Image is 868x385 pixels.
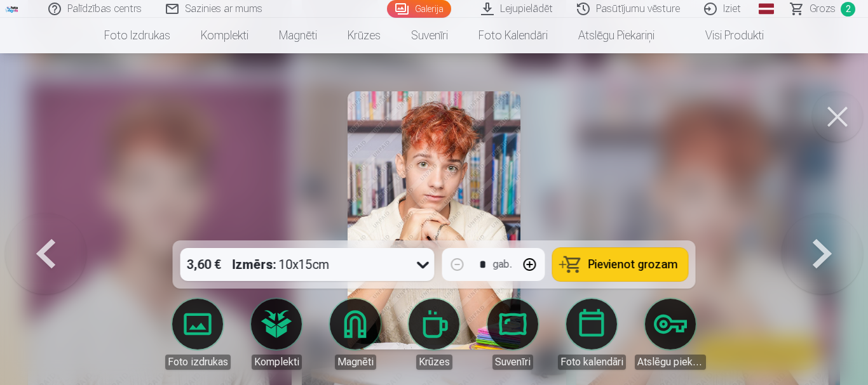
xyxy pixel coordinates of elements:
[233,256,276,273] strong: Izmērs :
[5,5,19,13] img: /fa1
[241,299,312,370] a: Komplekti
[252,355,302,370] div: Komplekti
[588,259,678,270] span: Pievienot grozam
[463,18,563,53] a: Foto kalendāri
[162,299,233,370] a: Foto izdrukas
[396,18,463,53] a: Suvenīri
[563,18,670,53] a: Atslēgu piekariņi
[493,257,512,272] div: gab.
[810,1,836,16] span: Grozs
[635,355,706,370] div: Atslēgu piekariņi
[264,18,332,53] a: Magnēti
[233,248,330,281] div: 10x15cm
[558,355,626,370] div: Foto kalendāri
[186,18,264,53] a: Komplekti
[556,299,627,370] a: Foto kalendāri
[492,355,533,370] div: Suvenīri
[89,18,186,53] a: Foto izdrukas
[335,355,376,370] div: Magnēti
[332,18,396,53] a: Krūzes
[635,299,706,370] a: Atslēgu piekariņi
[398,299,470,370] a: Krūzes
[320,299,391,370] a: Magnēti
[841,2,855,16] span: 2
[477,299,548,370] a: Suvenīri
[165,355,231,370] div: Foto izdrukas
[553,248,688,281] button: Pievienot grozam
[416,355,452,370] div: Krūzes
[670,18,779,53] a: Visi produkti
[180,248,227,281] div: 3,60 €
